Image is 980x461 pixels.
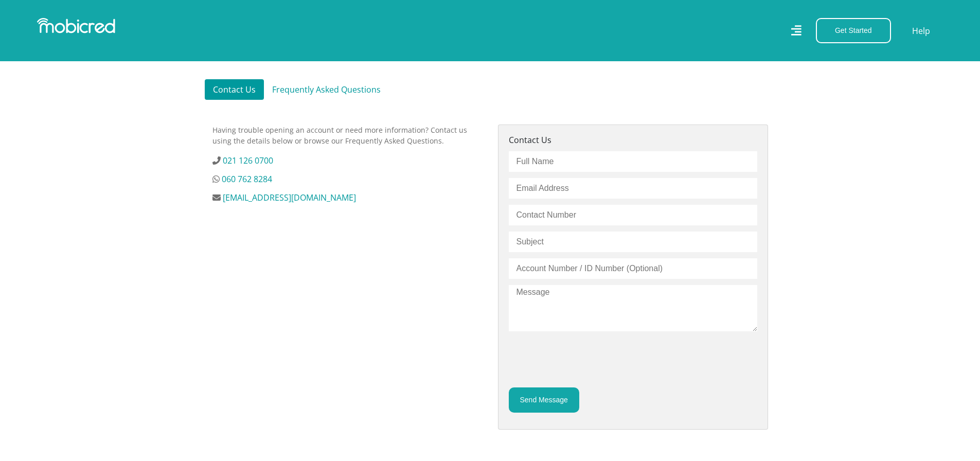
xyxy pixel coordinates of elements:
a: Help [912,24,931,38]
button: Send Message [509,387,579,413]
input: Full Name [509,151,757,172]
iframe: reCAPTCHA [509,341,665,381]
a: Frequently Asked Questions [264,79,389,100]
input: Subject [509,232,757,252]
button: Get Started [816,18,891,43]
a: 060 762 8284 [222,173,272,185]
input: Email Address [509,178,757,199]
a: 021 126 0700 [223,155,273,166]
p: Having trouble opening an account or need more information? Contact us using the details below or... [212,125,483,146]
img: Mobicred [37,18,115,33]
input: Account Number / ID Number (Optional) [509,258,757,279]
input: Contact Number [509,205,757,225]
a: Contact Us [205,79,264,100]
a: [EMAIL_ADDRESS][DOMAIN_NAME] [223,192,356,203]
h5: Contact Us [509,135,757,145]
